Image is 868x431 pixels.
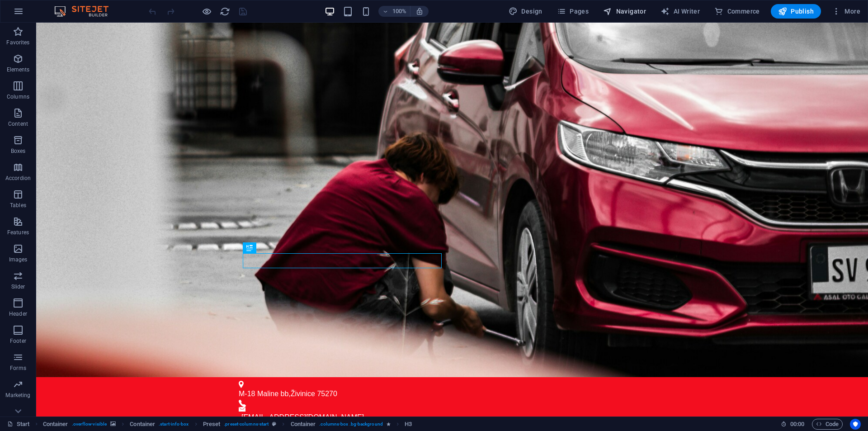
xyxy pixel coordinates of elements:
[778,7,814,16] span: Publish
[771,4,821,19] button: Publish
[603,7,646,16] span: Navigator
[272,422,276,426] i: This element is a customizable preset
[7,419,30,430] a: Click to cancel selection. Double-click to open Pages
[219,6,230,17] button: reload
[657,4,703,19] button: AI Writer
[828,4,864,19] button: More
[6,39,29,46] p: Favorites
[291,419,316,430] span: Click to select. Double-click to edit
[553,4,592,19] button: Pages
[10,337,26,345] p: Footer
[850,419,861,430] button: Usercentrics
[203,419,221,430] span: Click to select. Double-click to edit
[5,392,30,399] p: Marketing
[8,120,28,128] p: Content
[5,175,31,182] p: Accordion
[52,6,120,17] img: Editor Logo
[10,365,26,372] p: Forms
[832,7,860,16] span: More
[714,7,760,16] span: Commerce
[7,229,29,236] p: Features
[72,419,107,430] span: . overflow-visible
[812,419,843,430] button: Code
[224,419,269,430] span: . preset-columns-start
[509,7,542,16] span: Design
[9,310,27,317] p: Header
[387,422,391,426] i: Element contains an animation
[816,419,839,430] span: Code
[781,419,805,430] h6: Session time
[7,66,30,73] p: Elements
[660,7,700,16] span: AI Writer
[405,419,412,430] span: Click to select. Double-click to edit
[11,283,25,290] p: Slider
[505,4,546,19] div: Design (Ctrl+Alt+Y)
[790,419,804,430] span: 00 00
[415,7,424,15] i: On resize automatically adjust zoom level to fit chosen device.
[7,93,29,100] p: Columns
[43,419,68,430] span: Click to select. Double-click to edit
[711,4,764,19] button: Commerce
[10,202,26,209] p: Tables
[159,419,189,430] span: . start-info-box
[43,419,412,430] nav: breadcrumb
[599,4,650,19] button: Navigator
[505,4,546,19] button: Design
[130,419,155,430] span: Click to select. Double-click to edit
[11,147,26,155] p: Boxes
[201,6,212,17] button: Click here to leave preview mode and continue editing
[557,7,589,16] span: Pages
[319,419,383,430] span: . columns-box .bg-background
[392,6,406,17] h6: 100%
[9,256,28,263] p: Images
[378,6,410,17] button: 100%
[110,422,116,426] i: This element contains a background
[797,421,798,427] span: :
[220,6,230,17] i: Reload page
